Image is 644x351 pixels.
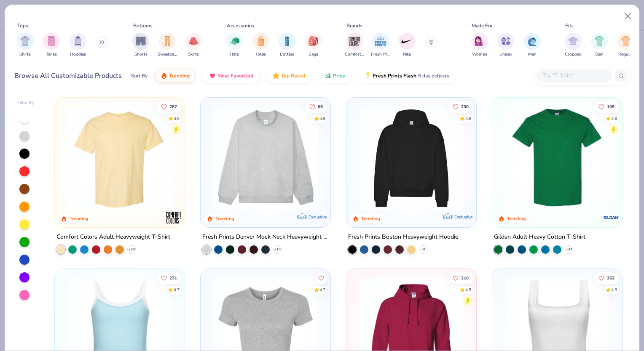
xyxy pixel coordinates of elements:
[169,72,190,79] span: Trending
[454,214,472,220] span: Exclusive
[499,51,512,58] span: Unisex
[274,247,281,252] span: + 10
[170,104,177,109] span: 287
[617,33,634,58] button: filter button
[309,214,327,220] span: Exclusive
[279,33,295,58] div: filter for Bottles
[345,33,364,58] button: filter button
[131,72,148,80] div: Sort By
[542,71,606,80] input: Try "T-Shirt"
[611,287,617,293] div: 4.8
[163,36,172,46] img: Sweatpants Image
[595,36,604,46] img: Slim Image
[185,33,202,58] div: filter for Skirts
[355,106,468,210] img: 91acfc32-fd48-4d6b-bdad-a4c1a30ac3fc
[565,51,582,58] span: Cropped
[566,247,572,252] span: + 44
[255,51,266,58] span: Totes
[528,36,537,46] img: Men Image
[494,232,585,242] div: Gildan Adult Heavy Cotton T-Shirt
[209,106,322,210] img: f5d85501-0dbb-4ee4-b115-c08fa3845d83
[618,51,633,58] span: Regular
[346,22,362,29] div: Brands
[70,33,86,58] button: filter button
[319,287,325,293] div: 4.7
[461,104,469,109] span: 230
[371,51,390,58] span: Fresh Prints
[468,106,581,210] img: d4a37e75-5f2b-4aef-9a6e-23330c63bbc0
[591,33,608,58] button: filter button
[465,115,471,122] div: 4.8
[230,36,239,46] img: Hats Image
[399,33,416,58] button: filter button
[226,33,243,58] button: filter button
[497,33,514,58] button: filter button
[565,33,582,58] div: filter for Cropped
[501,36,511,46] img: Unisex Image
[602,209,619,226] img: Gildan logo
[418,71,449,81] span: 5 day delivery
[209,72,216,79] img: most_fav.gif
[133,22,153,29] div: Bottoms
[373,72,416,79] span: Fresh Prints Flash
[73,36,83,46] img: Hoodies Image
[595,51,604,58] span: Slim
[565,33,582,58] button: filter button
[174,287,180,293] div: 4.7
[591,33,608,58] div: filter for Slim
[374,35,387,48] img: Fresh Prints Image
[358,69,456,83] button: Fresh Prints Flash5 day delivery
[46,51,57,58] span: Tanks
[607,276,614,280] span: 262
[132,33,149,58] button: filter button
[70,33,86,58] div: filter for Hoodies
[252,33,269,58] div: filter for Totes
[309,51,318,58] span: Bags
[528,51,537,58] span: Men
[189,36,199,46] img: Skirts Image
[226,33,243,58] div: filter for Hats
[165,209,182,226] img: Comfort Colors logo
[309,36,318,46] img: Bags Image
[174,115,180,122] div: 4.9
[17,100,34,106] div: Filter By
[501,106,614,210] img: db319196-8705-402d-8b46-62aaa07ed94f
[279,33,295,58] button: filter button
[17,22,28,29] div: Tops
[305,33,322,58] div: filter for Bags
[188,51,199,58] span: Skirts
[345,33,364,58] div: filter for Comfort Colors
[47,36,56,46] img: Tanks Image
[318,69,352,83] button: Price
[256,36,266,46] img: Totes Image
[524,33,541,58] button: filter button
[157,272,182,284] button: Like
[230,51,239,58] span: Hats
[617,33,634,58] div: filter for Regular
[43,33,60,58] button: filter button
[371,33,390,58] button: filter button
[472,51,487,58] span: Women
[154,69,196,83] button: Trending
[621,36,631,46] img: Regular Image
[17,33,34,58] button: filter button
[161,72,167,79] img: trending.gif
[348,35,361,48] img: Comfort Colors Image
[471,33,488,58] div: filter for Women
[475,36,484,46] img: Women Image
[136,36,146,46] img: Shorts Image
[217,72,253,79] span: Most Favorited
[448,272,473,284] button: Like
[315,272,327,284] button: Like
[565,22,574,29] div: Fits
[20,36,30,46] img: Shirts Image
[345,51,364,58] span: Comfort Colors
[203,69,260,83] button: Most Favorited
[63,106,176,210] img: 029b8af0-80e6-406f-9fdc-fdf898547912
[465,287,471,293] div: 4.8
[524,33,541,58] div: filter for Men
[594,101,619,112] button: Like
[129,247,135,252] span: + 60
[305,101,327,112] button: Like
[620,8,636,24] button: Close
